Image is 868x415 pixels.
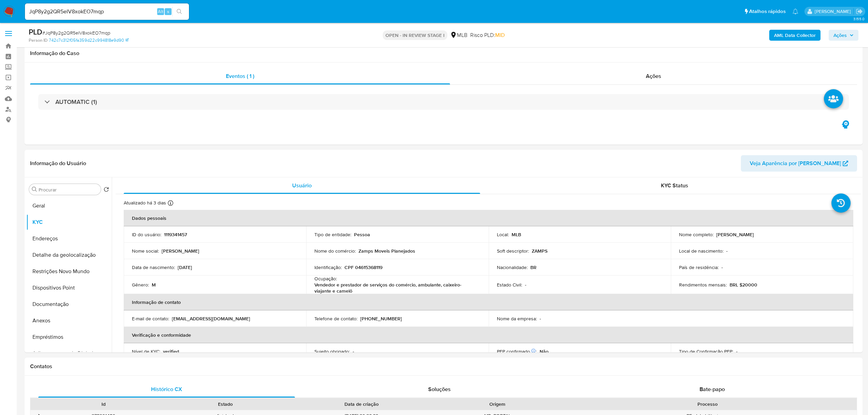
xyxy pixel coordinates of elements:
button: Adiantamentos de Dinheiro [26,345,112,362]
p: [PHONE_NUMBER] [360,316,402,322]
a: 742c7c312f05fa359d22c994818e9d90 [49,37,128,43]
p: Pessoa [354,231,370,238]
p: Nacionalidade : [497,264,528,270]
span: KYC Status [661,182,688,189]
p: Zamps Moveis Planejados [358,248,415,254]
p: verified [163,348,179,354]
button: Restrições Novo Mundo [26,263,112,280]
p: 1119341457 [164,231,187,238]
p: - [353,348,354,354]
button: Veja Aparência por [PERSON_NAME] [741,155,857,172]
th: Verificação e conformidade [124,327,853,343]
button: Endereços [26,230,112,247]
p: E-mail de contato : [132,316,169,322]
span: Risco PLD: [470,31,505,39]
button: Documentação [26,296,112,312]
button: KYC [26,214,112,230]
button: Anexos [26,312,112,329]
input: Procurar [39,187,98,193]
p: - [736,348,737,354]
p: [PERSON_NAME] [162,248,199,254]
span: Veja Aparência por [PERSON_NAME] [750,155,841,172]
p: Local : [497,231,509,238]
button: Detalhe da geolocalização [26,247,112,263]
p: Nome da empresa : [497,316,537,322]
button: Geral [26,198,112,214]
span: Alt [158,8,163,15]
th: Dados pessoais [124,210,853,226]
div: MLB [450,31,467,39]
button: Retornar ao pedido padrão [104,187,109,194]
p: País de residência : [679,264,719,270]
p: Estado Civil : [497,282,522,288]
div: Processo [563,401,852,407]
p: Nome do comércio : [314,248,356,254]
p: Nome social : [132,248,159,254]
p: [DATE] [178,264,192,270]
p: Atualizado há 3 dias [124,200,166,206]
span: Histórico CX [151,385,182,393]
p: Local de nascimento : [679,248,723,254]
p: Data de nascimento : [132,264,175,270]
p: sara.carvalhaes@mercadopago.com.br [815,8,853,15]
span: Soluções [428,385,451,393]
p: Vendedor e prestador de serviços do comércio, ambulante, caixeiro-viajante e camelô [314,282,478,294]
span: Ações [646,72,661,80]
p: OPEN - IN REVIEW STAGE I [383,30,447,40]
h3: AUTOMATIC (1) [55,98,97,106]
p: - [726,248,728,254]
p: Nome completo : [679,231,714,238]
span: Ações [833,30,847,41]
button: Empréstimos [26,329,112,345]
a: Notificações [792,9,798,14]
p: Rendimentos mensais : [679,282,727,288]
p: M [152,282,156,288]
b: PLD [29,26,42,37]
span: Usuário [292,182,312,189]
p: ZAMPS [532,248,547,254]
p: [EMAIL_ADDRESS][DOMAIN_NAME] [172,316,250,322]
p: - [540,316,541,322]
span: # JqP8y2g2QR5eIV8xokEO7mqp [42,29,110,36]
h1: Contatos [30,363,857,370]
b: AML Data Collector [774,30,816,41]
h1: Informação do Usuário [30,160,86,167]
b: Person ID [29,37,48,43]
p: ID do usuário : [132,231,161,238]
p: Tipo de entidade : [314,231,351,238]
div: AUTOMATIC (1) [38,94,849,110]
p: Nível de KYC : [132,348,160,354]
p: [PERSON_NAME] [716,231,754,238]
div: Estado [169,401,282,407]
p: PEP confirmado : [497,348,537,354]
p: Tipo de Confirmação PEP : [679,348,733,354]
p: - [721,264,723,270]
a: Sair [856,8,863,15]
span: Atalhos rápidos [749,8,786,15]
div: Id [47,401,160,407]
button: search-icon [172,7,186,16]
span: s [167,8,169,15]
h1: Informação do Caso [30,50,857,57]
p: MLB [512,231,521,238]
p: Identificação : [314,264,342,270]
button: Dispositivos Point [26,280,112,296]
p: Ocupação : [314,276,337,282]
p: BRL $20000 [730,282,757,288]
span: Eventos ( 1 ) [226,72,254,80]
p: Telefone de contato : [314,316,357,322]
p: Soft descriptor : [497,248,529,254]
p: Não [540,348,548,354]
button: Ações [829,30,858,41]
input: Pesquise usuários ou casos... [25,7,189,16]
span: Bate-papo [700,385,725,393]
p: Gênero : [132,282,149,288]
p: - [525,282,526,288]
button: Procurar [32,187,37,192]
span: MID [495,31,505,39]
div: Data de criação [291,401,432,407]
p: Sujeito obrigado : [314,348,350,354]
button: AML Data Collector [769,30,820,41]
th: Informação de contato [124,294,853,310]
div: Origem [441,401,554,407]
